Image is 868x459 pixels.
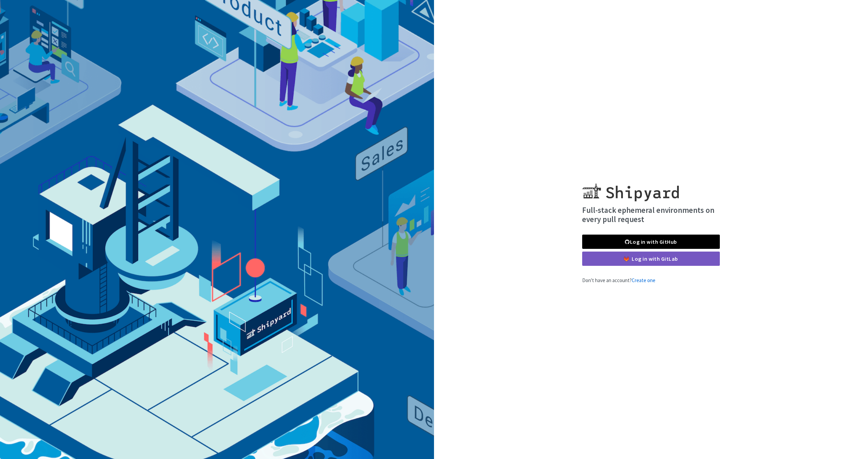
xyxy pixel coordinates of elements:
a: Log in with GitHub [582,235,720,249]
span: Don't have an account? [582,277,655,283]
a: Log in with GitLab [582,252,720,266]
a: Create one [632,277,655,283]
h4: Full-stack ephemeral environments on every pull request [582,205,720,224]
img: Shipyard logo [582,175,679,201]
img: gitlab-color.svg [624,256,629,261]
